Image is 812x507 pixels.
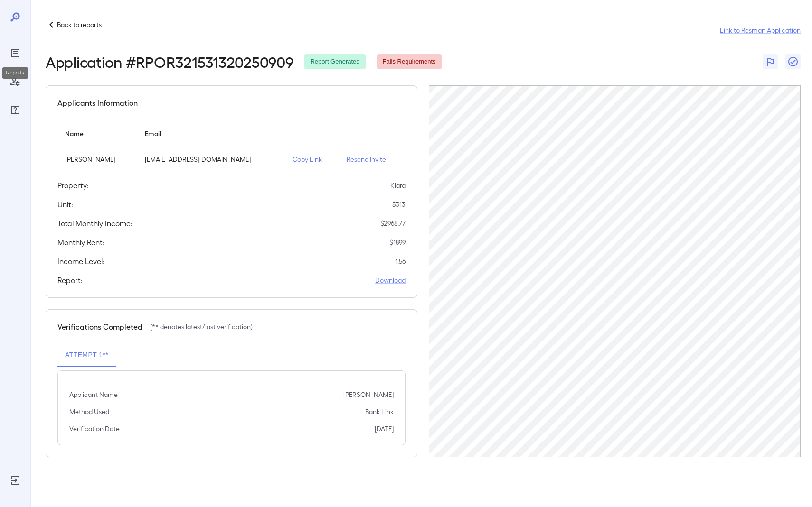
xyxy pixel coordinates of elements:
[57,275,83,286] h5: Report:
[343,390,394,399] p: [PERSON_NAME]
[57,120,406,172] table: simple table
[57,180,89,191] h5: Property:
[57,256,104,267] h5: Income Level:
[57,97,138,109] h5: Applicants Information
[8,102,23,118] div: FAQ
[720,26,801,35] a: Link to Resman Application
[57,218,132,229] h5: Total Monthly Income:
[8,46,23,61] div: Reports
[145,155,277,164] p: [EMAIL_ADDRESS][DOMAIN_NAME]
[69,390,118,399] p: Applicant Name
[785,54,801,69] button: Close Report
[57,237,104,248] h5: Monthly Rent:
[65,155,130,164] p: [PERSON_NAME]
[390,181,406,190] p: Klara
[57,199,73,210] h5: Unit:
[69,424,120,433] p: Verification Date
[380,219,406,228] p: $ 2968.77
[150,322,253,332] p: (** denotes latest/last verification)
[395,257,406,266] p: 1.56
[8,74,23,89] div: Manage Users
[763,54,778,69] button: Flag Report
[389,238,406,247] p: $ 1899
[8,473,23,488] div: Log Out
[57,20,102,29] p: Back to reports
[377,57,442,66] span: Fails Requirements
[347,155,398,164] p: Resend Invite
[392,200,406,209] p: 5313
[57,120,137,147] th: Name
[293,155,331,164] p: Copy Link
[137,120,284,147] th: Email
[365,407,394,416] p: Bank Link
[375,276,406,285] a: Download
[57,321,142,332] h5: Verifications Completed
[2,67,28,79] div: Reports
[69,407,109,416] p: Method Used
[304,57,365,66] span: Report Generated
[375,424,394,433] p: [DATE]
[46,53,293,70] h2: Application # RPOR321531320250909
[57,344,116,367] button: Attempt 1**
